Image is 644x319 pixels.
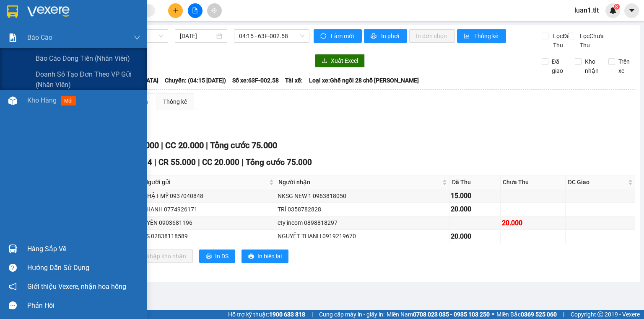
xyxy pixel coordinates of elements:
[597,311,603,317] span: copyright
[492,313,494,316] span: ⚪️
[144,178,267,187] span: Người gửi
[331,31,355,41] span: Làm mới
[27,281,126,292] span: Giới thiệu Vexere, nhận hoa hồng
[248,253,254,260] span: printer
[615,57,636,75] span: Trên xe
[278,232,448,241] div: NGUYỆT THANH 0919219670
[319,310,384,319] span: Cung cấp máy in - giấy in:
[371,33,378,40] span: printer
[202,157,239,167] span: CC 20.000
[381,31,400,41] span: In phơi
[449,175,500,189] th: Đã Thu
[320,33,327,40] span: sync
[154,157,156,167] span: |
[36,53,130,64] span: Báo cáo dòng tiền (Nhân Viên)
[143,218,275,227] div: UYÊN 0903681196
[27,299,140,312] div: Phản hồi
[9,301,17,309] span: message
[451,231,499,242] div: 20.000
[239,30,305,42] span: 04:15 - 63F-002.58
[474,31,499,41] span: Thống kê
[496,310,557,319] span: Miền Bắc
[232,76,279,85] span: Số xe: 63F-002.58
[309,76,419,85] span: Loại xe: Ghế ngồi 28 chỗ [PERSON_NAME]
[624,3,639,18] button: caret-down
[563,310,564,319] span: |
[180,31,214,41] input: 12/08/2025
[464,33,471,40] span: bar-chart
[576,31,609,50] span: Lọc Chưa Thu
[165,140,204,150] span: CC 20.000
[173,8,179,13] span: plus
[158,157,196,167] span: CR 55.000
[8,33,17,42] img: solution-icon
[257,252,282,261] span: In biên lai
[609,7,617,14] img: icon-new-feature
[278,205,448,214] div: TRÍ 0358782828
[161,140,163,150] span: |
[163,97,187,106] div: Thống kê
[168,3,183,18] button: plus
[241,157,244,167] span: |
[192,8,198,13] span: file-add
[550,31,571,50] span: Lọc Đã Thu
[615,4,618,10] span: 8
[413,311,490,318] strong: 0708 023 035 - 0935 103 250
[548,57,569,75] span: Đã giao
[568,178,626,187] span: ĐC Giao
[331,56,358,65] span: Xuất Excel
[27,96,57,104] span: Kho hàng
[206,140,208,150] span: |
[61,96,76,105] span: mới
[8,244,17,253] img: warehouse-icon
[269,311,305,318] strong: 1900 633 818
[502,218,564,228] div: 20.000
[215,252,229,261] span: In DS
[387,310,490,319] span: Miền Nam
[130,250,193,263] button: downloadNhập kho nhận
[165,76,226,85] span: Chuyến: (04:15 [DATE])
[228,310,305,319] span: Hỗ trợ kỹ thuật:
[143,205,275,214] div: THANH 0774926171
[143,232,275,241] div: 3S 02838118589
[314,29,362,43] button: syncLàm mới
[278,218,448,227] div: cty incom 0898818297
[8,96,17,105] img: warehouse-icon
[457,29,506,43] button: bar-chartThống kê
[451,204,499,214] div: 20.000
[211,8,217,13] span: aim
[188,3,203,18] button: file-add
[364,29,407,43] button: printerIn phơi
[206,253,212,260] span: printer
[27,262,140,274] div: Hướng dẫn sử dụng
[322,58,327,64] span: download
[9,283,17,291] span: notification
[207,3,222,18] button: aim
[312,310,313,319] span: |
[628,7,636,14] span: caret-down
[278,191,448,201] div: NKSG NEW 1 0963818050
[241,250,288,263] button: printerIn biên lai
[246,157,312,167] span: Tổng cước 75.000
[451,190,499,201] div: 15.000
[521,311,557,318] strong: 0369 525 060
[143,191,275,201] div: NHẬT MỸ 0937040848
[27,32,52,43] span: Báo cáo
[7,5,18,18] img: logo-vxr
[198,157,200,167] span: |
[136,157,152,167] span: SL 4
[27,243,140,255] div: Hàng sắp về
[285,76,303,85] span: Tài xế:
[9,264,17,272] span: question-circle
[199,250,235,263] button: printerIn DS
[568,5,605,15] span: luan1.tlt
[210,140,277,150] span: Tổng cước 75.000
[315,54,365,67] button: downloadXuất Excel
[501,175,566,189] th: Chưa Thu
[278,178,441,187] span: Người nhận
[582,57,602,75] span: Kho nhận
[614,4,620,10] sup: 8
[409,29,455,43] button: In đơn chọn
[134,34,140,41] span: down
[36,69,140,90] span: Doanh số tạo đơn theo VP gửi (nhân viên)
